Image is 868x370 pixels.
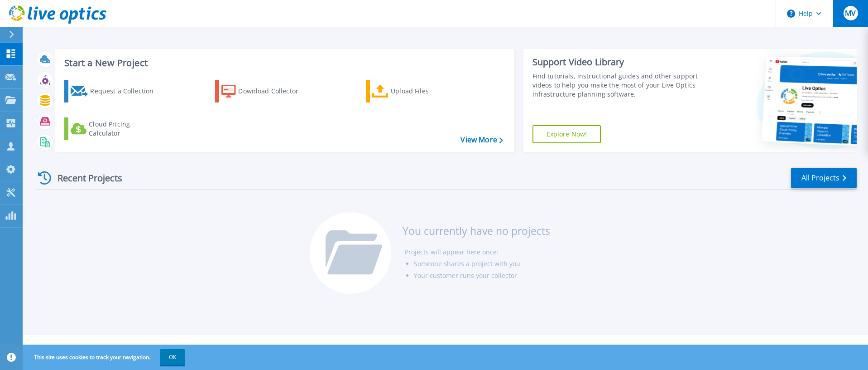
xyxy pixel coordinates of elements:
[64,58,503,68] h3: Start a New Project
[532,56,702,68] div: Support Video Library
[64,80,165,102] a: Request a Collection
[25,349,185,365] span: This site uses cookies to track your navigation.
[64,117,165,140] a: Cloud Pricing Calculator
[35,167,134,189] div: Recent Projects
[89,120,161,138] div: Cloud Pricing Calculator
[414,270,550,282] li: Your customer runs your collector
[460,136,503,144] a: View More
[366,80,467,102] a: Upload Files
[90,82,163,100] div: Request a Collection
[160,349,185,365] button: OK
[414,258,550,270] li: Someone shares a project with you
[238,82,311,100] div: Download Collector
[845,10,856,17] span: MV
[403,226,550,236] h3: You currently have no projects
[532,72,702,99] div: Find tutorials, instructional guides and other support videos to help you make the most of your L...
[215,80,316,102] a: Download Collector
[791,168,857,188] a: All Projects
[391,82,463,100] div: Upload Files
[532,125,601,143] a: Explore Now!
[405,246,550,258] li: Projects will appear here once:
